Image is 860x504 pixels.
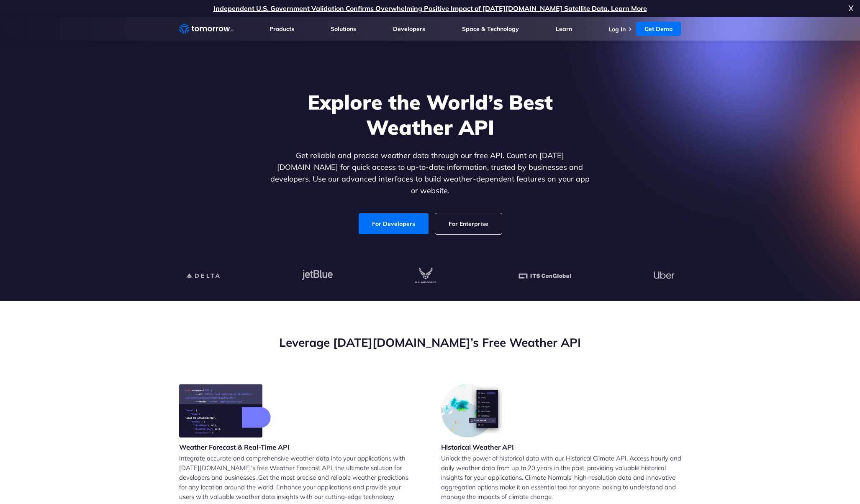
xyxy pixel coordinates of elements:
p: Unlock the power of historical data with our Historical Climate API. Access hourly and daily weat... [441,453,681,501]
a: Independent U.S. Government Validation Confirms Overwhelming Positive Impact of [DATE][DOMAIN_NAM... [213,4,647,13]
h2: Leverage [DATE][DOMAIN_NAME]’s Free Weather API [179,335,681,350]
a: For Enterprise [435,213,502,234]
a: Developers [393,25,425,33]
h3: Weather Forecast & Real-Time API [179,443,290,452]
a: Get Demo [636,22,681,36]
p: Get reliable and precise weather data through our free API. Count on [DATE][DOMAIN_NAME] for quic... [269,150,592,197]
h1: Explore the World’s Best Weather API [269,90,592,140]
a: Learn [556,25,572,33]
a: Home link [179,23,234,35]
a: Solutions [331,25,356,33]
a: For Developers [359,213,429,234]
a: Log In [608,26,626,33]
a: Products [270,25,294,33]
a: Space & Technology [462,25,519,33]
h3: Historical Weather API [441,443,514,452]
